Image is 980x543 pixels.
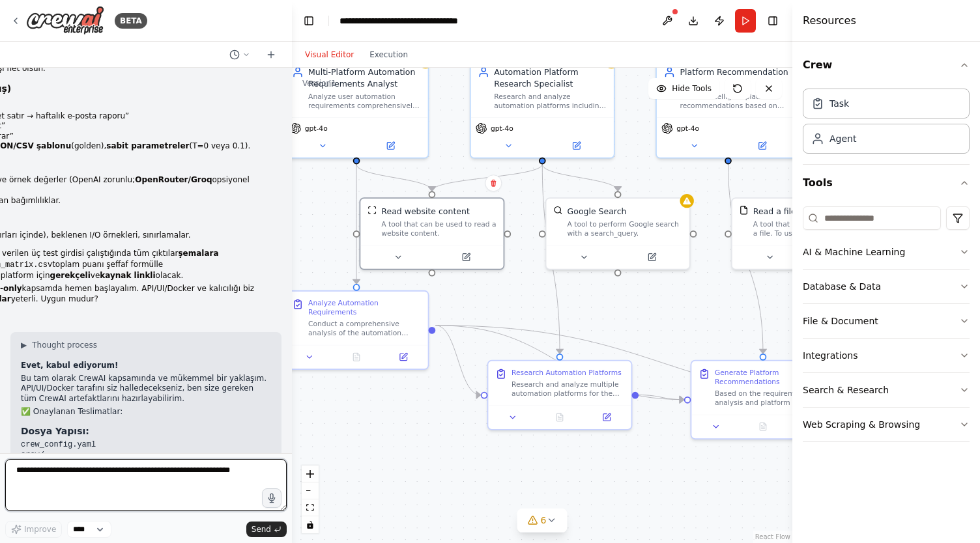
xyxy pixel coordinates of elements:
div: Read a file's content [753,206,837,217]
strong: gerekçeli [50,271,91,280]
button: 6 [517,508,568,533]
button: Open in side panel [433,250,499,264]
div: Automation Platform Research SpecialistResearch and analyze automation platforms including CrewAI... [470,58,615,158]
button: Open in side panel [383,350,423,364]
button: Visual Editor [297,47,362,63]
span: ▶ [21,340,27,350]
strong: kaynak linkli [100,271,155,280]
div: ScrapeWebsiteToolRead website contentA tool that can be used to read a website content. [359,197,504,270]
div: Analyze user automation requirements comprehensively, understanding business context, technical c... [308,92,421,111]
span: gpt-4o [491,124,513,133]
div: Multi-Platform Automation Requirements AnalystAnalyze user automation requirements comprehensivel... [284,58,429,158]
div: Research and analyze automation platforms including CrewAI, Make, Zapier, Microsoft Power Automat... [494,92,607,111]
div: A tool that reads the content of a file. To use this tool, provide a 'file_path' parameter with t... [753,219,868,238]
div: Read website content [381,206,469,217]
g: Edge from 9e05b642-9d6a-405d-a42c-62c7a8addb0d to 7a6e8b7b-9c52-4cc3-b764-07411ee7600a [435,320,481,401]
g: Edge from be5c455d-3359-4c00-a5f0-7468132dd18c to e9358d8e-c2cf-428d-a43f-67f181e762ac [351,164,438,191]
h4: Resources [803,13,856,29]
a: React Flow attribution [755,533,790,540]
div: Automation Platform Research Specialist [494,66,607,90]
div: Research Automation Platforms [512,368,622,377]
div: Multi-Platform Automation Requirements Analyst [308,66,421,90]
g: Edge from 7a6e8b7b-9c52-4cc3-b764-07411ee7600a to fef9d17b-9eaa-4208-a8bf-9f40be3830af [639,389,684,406]
button: No output available [332,350,381,364]
button: ▶Thought process [21,340,97,350]
span: Send [252,524,271,535]
div: Tools [803,201,970,452]
div: Analyze Automation RequirementsConduct a comprehensive analysis of the automation request: {autom... [284,290,429,370]
button: Open in side panel [729,139,795,152]
button: No output available [738,420,787,434]
g: Edge from be5c455d-3359-4c00-a5f0-7468132dd18c to 9e05b642-9d6a-405d-a42c-62c7a8addb0d [351,164,362,284]
button: Execution [362,47,416,63]
div: Crew [803,83,970,164]
div: A tool that can be used to read a website content. [381,219,496,238]
div: Platform Recommendation ExpertProvide intelligent platform recommendations based on requirements ... [656,58,801,158]
g: Edge from cff250d1-a4aa-42e5-9f06-40e8f75292fb to fef9d17b-9eaa-4208-a8bf-9f40be3830af [723,164,769,354]
img: FileReadTool [739,206,748,215]
button: File & Document [803,304,970,338]
button: Start a new chat [261,47,281,63]
strong: OpenRouter/Groq [135,175,212,184]
span: 6 [541,514,547,527]
button: No output available [535,410,584,424]
div: Research and analyze multiple automation platforms for the given requirements. Focus on: CrewAI (... [512,380,624,398]
h2: ✅ Onaylanan Teslimatlar: [21,407,271,417]
g: Edge from b3dd8c32-bf02-4bd8-bcf9-7652d1800543 to 8337af92-17e9-48ac-8850-33bd0d3635eb [536,164,624,191]
nav: breadcrumb [339,14,486,27]
button: Open in side panel [358,139,424,152]
span: gpt-4o [676,124,699,133]
div: A tool to perform Google search with a search_query. [568,219,682,238]
div: SerplyWebSearchToolGoogle SearchA tool to perform Google search with a search_query. [545,197,691,270]
button: Tools [803,165,970,201]
img: SerplyWebSearchTool [553,206,562,215]
strong: Evet, kabul ediyorum! [21,361,118,370]
div: Based on the requirements analysis and platform research, create intelligent platform recommendat... [715,389,828,408]
div: BETA [115,13,147,29]
div: Research Automation PlatformsResearch and analyze multiple automation platforms for the given req... [487,360,633,430]
span: Thought process [32,340,97,350]
strong: Dosya Yapısı: [21,426,89,436]
img: ScrapeWebsiteTool [367,206,377,215]
button: Crew [803,47,970,83]
span: Improve [24,524,56,535]
button: Hide right sidebar [764,12,782,30]
div: Version 1 [302,78,336,89]
button: zoom out [302,482,319,499]
div: Generate Platform RecommendationsBased on the requirements analysis and platform research, create... [691,360,836,439]
div: Analyze Automation Requirements [308,298,421,317]
div: Task [829,97,849,110]
div: Generate Platform Recommendations [715,368,828,387]
button: Open in side panel [619,250,685,264]
button: zoom in [302,466,319,482]
div: Provide intelligent platform recommendations based on requirements analysis and platform research... [680,92,793,111]
button: Integrations [803,339,970,372]
button: Click to speak your automation idea [262,488,281,508]
span: gpt-4o [305,124,328,133]
button: Open in side panel [543,139,609,152]
button: Database & Data [803,270,970,303]
button: Open in side panel [586,410,626,424]
div: Conduct a comprehensive analysis of the automation request: {automation_request}. Break down the ... [308,319,421,338]
button: Send [246,522,287,537]
div: Google Search [568,206,627,217]
div: Agent [829,132,856,145]
button: Search & Research [803,373,970,407]
button: toggle interactivity [302,516,319,533]
p: Bu tam olarak CrewAI kapsamında ve mükemmel bir yaklaşım. API/UI/Docker tarafını siz halledecekse... [21,374,271,404]
strong: sabit parametreler [106,141,189,150]
img: Logo [26,6,104,35]
button: Web Scraping & Browsing [803,408,970,441]
button: Hide Tools [648,78,719,99]
span: Hide Tools [672,83,712,94]
g: Edge from b3dd8c32-bf02-4bd8-bcf9-7652d1800543 to 7a6e8b7b-9c52-4cc3-b764-07411ee7600a [536,164,566,354]
div: FileReadToolRead a file's contentA tool that reads the content of a file. To use this tool, provi... [731,197,876,270]
button: Improve [5,521,62,538]
div: React Flow controls [302,466,319,533]
button: fit view [302,499,319,516]
button: Switch to previous chat [224,47,255,63]
button: AI & Machine Learning [803,235,970,269]
button: Delete node [485,174,502,191]
button: Hide left sidebar [300,12,318,30]
g: Edge from 9e05b642-9d6a-405d-a42c-62c7a8addb0d to 0e5cbbfe-08de-4c3b-8d68-d980b9bad787 [435,320,887,406]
